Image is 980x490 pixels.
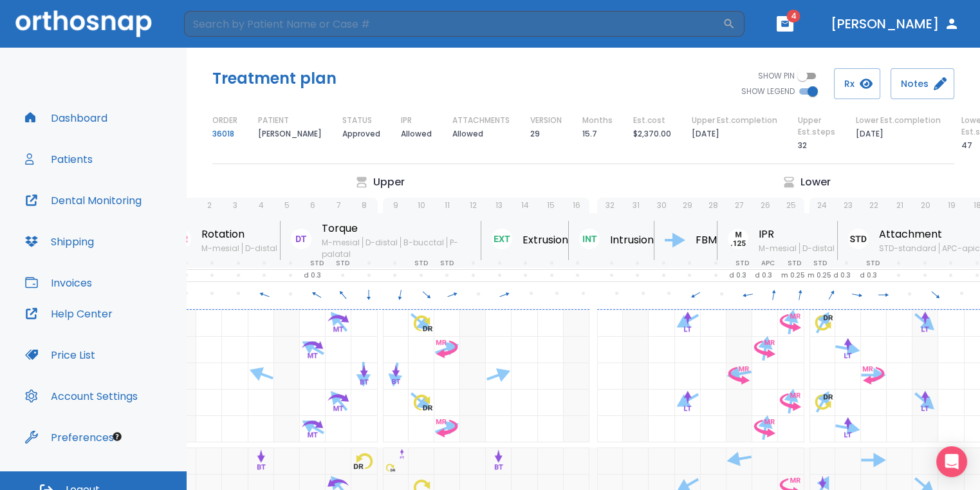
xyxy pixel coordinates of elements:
p: m 0.25 [781,270,805,281]
p: 13 [495,200,503,211]
div: extracted [912,416,938,442]
div: extracted [564,390,589,416]
p: 6 [310,200,315,211]
p: Upper Est.steps [798,115,835,138]
span: 90° [870,288,896,299]
a: Preferences [17,422,122,453]
div: extracted [726,363,752,390]
span: D-distal [242,243,280,254]
div: extracted [274,310,300,337]
div: extracted [274,416,300,442]
p: d 0.3 [833,270,851,281]
div: extracted [460,390,486,416]
button: [PERSON_NAME] [826,12,965,35]
p: 9 [393,200,398,211]
span: 10° [787,288,813,299]
span: M-mesial [759,243,799,254]
div: extracted [912,310,938,337]
p: d 0.3 [729,270,746,281]
button: Dental Monitoring [17,185,149,216]
div: extracted [274,390,300,416]
p: [DATE] [692,126,719,142]
p: STD [310,258,324,269]
div: extracted [274,337,300,363]
a: Price List [17,339,103,370]
p: 2 [207,200,212,211]
p: 7 [337,200,341,211]
p: m 0.25 [808,270,831,281]
div: extracted [623,363,649,390]
p: STD [865,258,879,269]
p: 15.7 [582,126,597,142]
div: extracted [912,390,938,416]
p: 32 [798,138,807,153]
span: 180° [356,288,382,299]
span: M-mesial [201,243,242,254]
span: STD-standard [879,243,939,254]
span: 190° [387,288,414,299]
div: extracted [912,363,938,390]
p: Lower Est.completion [856,115,941,126]
div: extracted [726,310,752,337]
h5: Treatment plan [212,68,337,89]
p: PATIENT [258,115,289,126]
div: extracted [460,337,486,363]
p: Upper [373,174,405,190]
span: M-mesial [322,237,362,248]
a: 36018 [212,126,234,142]
div: Open Intercom Messenger [936,446,967,477]
div: extracted [460,448,486,475]
span: 10° [761,288,787,299]
div: extracted [623,390,649,416]
p: $2,370.00 [633,126,671,142]
p: [PERSON_NAME] [258,126,322,142]
p: Allowed [401,126,432,142]
p: Allowed [452,126,483,142]
button: Dashboard [17,102,115,133]
span: 260° [734,288,761,299]
div: extracted [564,337,589,363]
p: 32 [606,200,615,211]
p: IPR [401,115,412,126]
p: 22 [869,200,878,211]
p: 47 [961,138,972,153]
img: Orthosnap [15,10,152,37]
p: Months [582,115,613,126]
div: extracted [564,310,589,337]
p: STD [788,258,801,269]
span: D-distal [799,243,837,254]
div: extracted [274,363,300,390]
span: 4 [787,10,800,23]
div: extracted [726,416,752,442]
div: extracted [912,337,938,363]
p: ORDER [212,115,237,126]
input: Search by Patient Name or Case # [184,11,723,37]
p: ATTACHMENTS [452,115,510,126]
p: 19 [948,200,956,211]
a: Invoices [17,267,100,298]
button: Patients [17,144,100,174]
p: 14 [521,200,529,211]
p: d 0.3 [755,270,772,281]
p: 20 [921,200,930,211]
p: d 0.3 [860,270,877,281]
span: 70° [492,288,518,299]
p: 11 [445,200,450,211]
p: STD [813,258,827,269]
p: 8 [362,200,367,211]
span: 290° [252,288,278,299]
p: 25 [786,200,796,211]
span: 320° [330,288,356,299]
p: STD [336,258,349,269]
div: extracted [274,448,300,475]
span: D-distal [362,237,400,248]
div: extracted [912,448,938,475]
span: 240° [682,288,708,299]
p: 29 [530,126,540,142]
div: extracted [623,337,649,363]
p: 30 [657,200,667,211]
p: d 0.3 [304,270,321,281]
span: P-palatal [322,237,458,259]
a: Shipping [17,226,102,257]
